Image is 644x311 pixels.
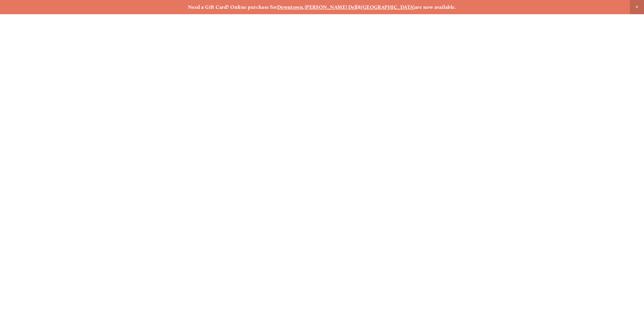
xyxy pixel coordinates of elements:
[305,4,358,10] a: [PERSON_NAME] Dell
[188,4,277,10] strong: Need a Gift Card? Online purchase for
[277,4,303,10] a: Downtown
[415,4,456,10] strong: are now available.
[358,4,361,10] strong: &
[303,4,304,10] strong: ,
[361,4,415,10] a: [GEOGRAPHIC_DATA]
